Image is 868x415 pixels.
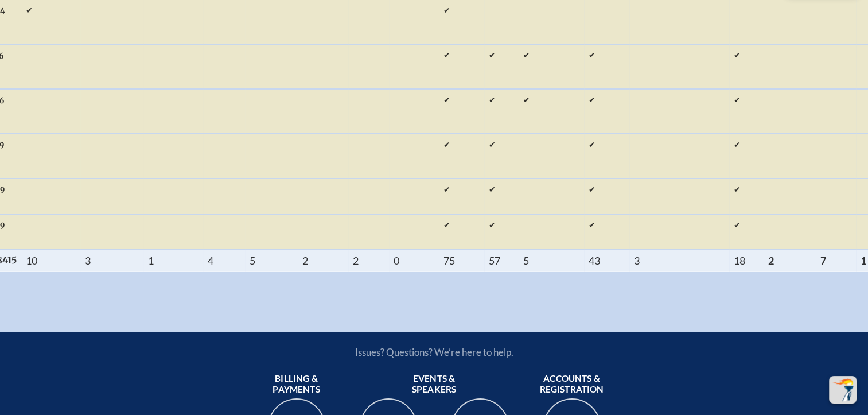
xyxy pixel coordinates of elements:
span: ✔ [489,50,496,60]
span: ✔ [443,95,450,105]
th: 10 [21,250,80,272]
span: ✔ [589,184,595,195]
th: 7 [816,250,856,272]
span: ✔ [734,50,741,60]
span: ✔ [443,50,450,60]
span: ✔ [26,5,33,15]
span: ✔ [734,139,741,150]
img: To the top [831,378,854,401]
span: ✔ [523,95,530,105]
th: 5 [519,250,584,272]
th: 0 [389,250,439,272]
p: Issues? Questions? We’re here to help. [232,346,636,358]
th: 57 [484,250,519,272]
span: ✔ [489,184,496,195]
span: ✔ [443,220,450,230]
th: 75 [439,250,484,272]
span: ✔ [489,220,496,230]
span: ✔ [589,139,595,150]
th: 2 [348,250,389,272]
span: ✔ [443,5,450,15]
th: 1 [143,250,203,272]
th: 3 [629,250,729,272]
th: 18 [729,250,764,272]
th: 2 [764,250,816,272]
th: 43 [584,250,629,272]
span: ✔ [734,220,741,230]
button: Scroll Top [829,376,857,404]
th: 5 [245,250,298,272]
span: ✔ [489,139,496,150]
th: 3 [80,250,143,272]
span: ✔ [443,184,450,195]
span: ✔ [589,50,595,60]
span: ✔ [523,50,530,60]
span: ✔ [589,95,595,105]
th: 4 [203,250,245,272]
span: ✔ [734,184,741,195]
span: ✔ [734,95,741,105]
span: Accounts & registration [531,373,613,396]
span: ✔ [443,139,450,150]
span: ✔ [489,95,496,105]
span: Billing & payments [255,373,338,396]
span: Events & speakers [393,373,476,396]
span: ✔ [589,220,595,230]
th: 2 [298,250,348,272]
